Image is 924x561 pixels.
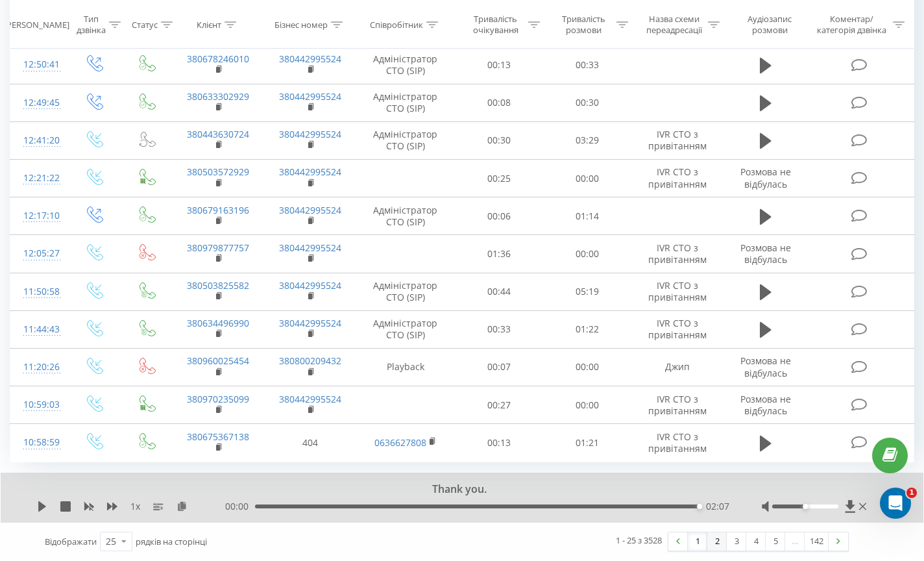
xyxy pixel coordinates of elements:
td: 00:27 [455,386,543,424]
td: 404 [264,424,356,462]
td: IVR СТО з привітанням [631,235,723,273]
td: 01:21 [543,424,631,462]
td: 05:19 [543,273,631,310]
a: 380979877757 [187,242,249,254]
div: Бізнес номер [274,19,328,30]
a: 5 [766,532,785,551]
div: 25 [106,535,116,548]
td: 01:36 [455,235,543,273]
a: 380442995524 [279,317,341,329]
iframe: Intercom live chat [880,488,911,519]
td: IVR СТО з привітанням [631,310,723,348]
a: 380678246010 [187,53,249,65]
div: 11:20:26 [23,355,54,380]
a: 142 [805,532,829,551]
div: 11:44:43 [23,317,54,342]
div: Назва схеми переадресації [643,14,705,36]
div: Клієнт [197,19,221,30]
div: 12:50:41 [23,52,54,77]
span: Розмова не відбулась [740,355,791,379]
div: 1 - 25 з 3528 [616,534,662,547]
a: 1 [688,532,707,551]
a: 380442995524 [279,393,341,405]
div: [PERSON_NAME] [4,19,69,30]
a: 380970235099 [187,393,249,405]
span: 00:00 [225,500,255,513]
td: 01:14 [543,197,631,235]
td: Playback [356,348,455,386]
div: 12:05:27 [23,241,54,266]
td: 00:00 [543,348,631,386]
a: 380443630724 [187,128,249,140]
td: 01:22 [543,310,631,348]
a: 380442995524 [279,90,341,103]
span: Розмова не відбулась [740,166,791,190]
a: 3 [727,532,746,551]
a: 380633302929 [187,90,249,103]
a: 380960025454 [187,355,249,367]
span: Відображати [45,536,97,547]
td: 00:33 [543,46,631,84]
a: 380442995524 [279,128,341,140]
span: Розмова не відбулась [740,242,791,266]
div: Thank you. [120,482,786,497]
div: Тривалість очікування [467,14,525,36]
a: 380675367138 [187,430,249,443]
span: 1 x [130,500,140,513]
td: 00:13 [455,46,543,84]
td: 00:07 [455,348,543,386]
div: Тип дзвінка [77,14,106,36]
td: 00:44 [455,273,543,310]
div: Аудіозапис розмови [735,14,805,36]
td: 00:30 [455,121,543,159]
td: 00:30 [543,84,631,121]
td: 00:33 [455,310,543,348]
div: 12:41:20 [23,128,54,153]
td: IVR СТО з привітанням [631,386,723,424]
td: 00:25 [455,160,543,197]
div: 12:49:45 [23,90,54,116]
span: рядків на сторінці [136,536,207,547]
div: 11:50:58 [23,279,54,305]
td: 00:06 [455,197,543,235]
span: 1 [906,488,917,498]
div: 10:58:59 [23,430,54,455]
div: 12:21:22 [23,166,54,191]
td: IVR СТО з привітанням [631,160,723,197]
a: 2 [707,532,727,551]
a: 4 [746,532,766,551]
a: 380442995524 [279,166,341,178]
a: 380442995524 [279,204,341,216]
div: Accessibility label [697,504,702,509]
td: IVR СТО з привітанням [631,121,723,159]
div: Accessibility label [803,504,808,509]
td: 00:00 [543,386,631,424]
td: 00:13 [455,424,543,462]
span: Розмова не відбулась [740,393,791,417]
td: Адміністратор СТО (SIP) [356,84,455,121]
td: 00:00 [543,160,631,197]
div: 12:17:10 [23,203,54,229]
a: 380442995524 [279,53,341,65]
div: Тривалість розмови [555,14,613,36]
td: Адміністратор СТО (SIP) [356,310,455,348]
a: 0636627808 [374,436,426,449]
a: 380442995524 [279,242,341,254]
a: 380503825582 [187,279,249,292]
td: 00:00 [543,235,631,273]
a: 380634496990 [187,317,249,329]
a: 380679163196 [187,204,249,216]
div: … [785,532,805,551]
td: 03:29 [543,121,631,159]
div: Співробітник [370,19,423,30]
div: Статус [132,19,158,30]
td: Адміністратор СТО (SIP) [356,46,455,84]
td: IVR СТО з привітанням [631,273,723,310]
td: 00:08 [455,84,543,121]
td: IVR СТО з привітанням [631,424,723,462]
td: Адміністратор СТО (SIP) [356,273,455,310]
td: Адміністратор СТО (SIP) [356,197,455,235]
td: Адміністратор СТО (SIP) [356,121,455,159]
div: Коментар/категорія дзвінка [814,14,890,36]
td: Джип [631,348,723,386]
